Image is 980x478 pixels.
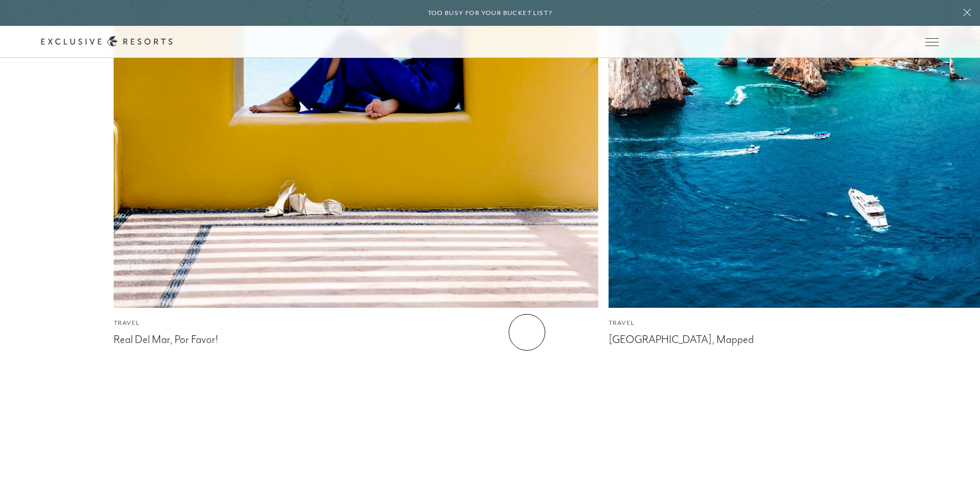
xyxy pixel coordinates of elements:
[114,331,598,346] div: Real Del Mar, Por Favor!
[428,8,553,18] h6: Too busy for your bucket list?
[114,318,598,328] div: Travel
[925,38,939,46] button: Open navigation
